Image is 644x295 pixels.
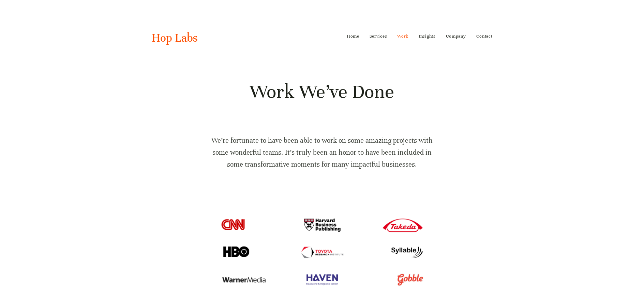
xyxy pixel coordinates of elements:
[419,31,436,42] a: Insights
[210,80,434,104] h1: Work We’ve Done
[397,31,408,42] a: Work
[476,31,493,42] a: Contact
[370,31,387,42] a: Services
[210,135,434,171] p: We’re fortunate to have been able to work on some amazing projects with some wonderful teams. It’...
[446,31,466,42] a: Company
[347,31,359,42] a: Home
[152,31,198,45] a: Hop Labs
